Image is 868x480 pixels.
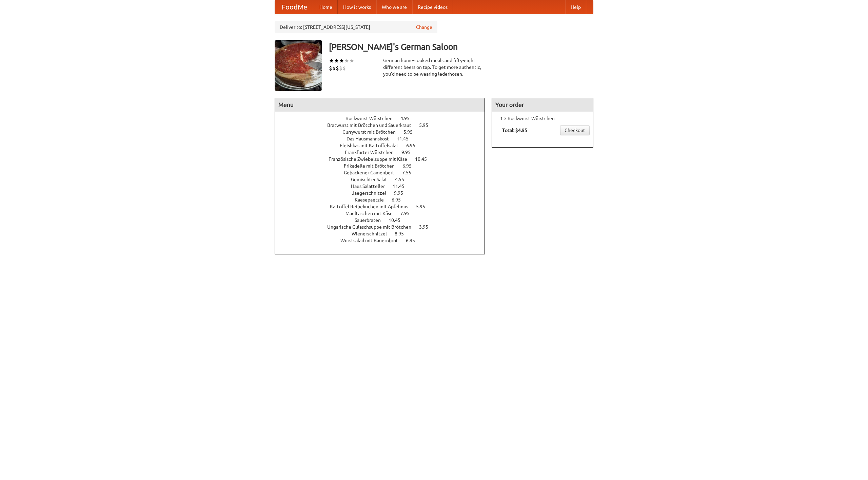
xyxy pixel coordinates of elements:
a: Gemischter Salat 4.55 [351,177,417,182]
span: 11.45 [393,184,411,189]
li: $ [342,64,346,72]
a: Who we are [376,0,412,14]
span: 5.95 [416,204,432,209]
span: Wienerschnitzel [352,231,394,236]
a: Recipe videos [412,0,453,14]
a: How it works [338,0,376,14]
span: 5.95 [419,122,435,128]
span: 5.95 [403,129,419,135]
span: 4.55 [395,177,411,182]
a: Wurstsalad mit Bauernbrot 6.95 [340,238,428,243]
li: ★ [344,57,349,64]
span: Haus Salatteller [351,184,392,189]
li: 1 × Bockwurst Würstchen [495,115,590,122]
li: ★ [339,57,344,64]
a: Frikadelle mit Brötchen 6.95 [344,163,424,169]
span: 7.95 [400,211,416,216]
li: $ [339,64,342,72]
span: Sauerbraten [355,217,388,223]
span: 10.45 [415,156,434,162]
a: Maultaschen mit Käse 7.95 [346,211,422,216]
span: 6.95 [392,197,408,203]
span: Jaegerschnitzel [352,190,393,196]
span: 9.95 [401,150,417,155]
div: German home-cooked meals and fifty-eight different beers on tap. To get more authentic, you'd nee... [383,57,485,77]
a: Checkout [560,125,590,135]
a: FoodMe [275,0,314,14]
a: Ungarische Gulaschsuppe mit Brötchen 3.95 [327,224,441,230]
a: Bratwurst mit Brötchen und Sauerkraut 5.95 [327,122,441,128]
a: Help [565,0,586,14]
span: Französische Zwiebelsuppe mit Käse [329,156,414,162]
h3: [PERSON_NAME]'s German Saloon [329,40,593,54]
a: Wienerschnitzel 8.95 [352,231,416,236]
div: Deliver to: [STREET_ADDRESS][US_STATE] [275,21,437,33]
a: Fleishkas mit Kartoffelsalat 6.95 [340,143,428,148]
a: Bockwurst Würstchen 4.95 [346,116,422,121]
a: Frankfurter Würstchen 9.95 [345,150,423,155]
a: Gebackener Camenbert 7.55 [344,170,424,175]
li: $ [329,64,332,72]
li: $ [332,64,336,72]
span: 9.95 [394,190,410,196]
img: angular.jpg [275,40,322,91]
span: Currywurst mit Brötchen [342,129,402,135]
b: Total: $4.95 [502,128,527,133]
span: 10.45 [389,217,407,223]
span: 6.95 [402,163,418,169]
h4: Your order [492,98,593,112]
span: Bockwurst Würstchen [346,116,399,121]
span: Wurstsalad mit Bauernbrot [340,238,405,243]
a: Das Hausmannskost 11.45 [347,136,421,141]
span: Kaesepaetzle [355,197,391,203]
span: 3.95 [419,224,435,230]
li: $ [336,64,339,72]
span: Maultaschen mit Käse [346,211,399,216]
span: 7.55 [402,170,418,175]
span: Frikadelle mit Brötchen [344,163,401,169]
span: Bratwurst mit Brötchen und Sauerkraut [327,122,418,128]
span: Gebackener Camenbert [344,170,401,175]
a: Currywurst mit Brötchen 5.95 [342,129,425,135]
span: 6.95 [406,143,422,148]
li: ★ [349,57,354,64]
a: Kartoffel Reibekuchen mit Apfelmus 5.95 [330,204,438,209]
span: Fleishkas mit Kartoffelsalat [340,143,405,148]
a: Französische Zwiebelsuppe mit Käse 10.45 [329,156,439,162]
span: Gemischter Salat [351,177,394,182]
a: Kaesepaetzle 6.95 [355,197,413,203]
span: 8.95 [395,231,411,236]
span: Frankfurter Würstchen [345,150,400,155]
a: Jaegerschnitzel 9.95 [352,190,416,196]
a: Change [416,24,432,31]
a: Home [314,0,338,14]
span: 6.95 [406,238,422,243]
li: ★ [334,57,339,64]
span: 11.45 [397,136,415,141]
h4: Menu [275,98,485,112]
span: 4.95 [400,116,416,121]
li: ★ [329,57,334,64]
a: Haus Salatteller 11.45 [351,184,417,189]
span: Kartoffel Reibekuchen mit Apfelmus [330,204,415,209]
span: Ungarische Gulaschsuppe mit Brötchen [327,224,418,230]
a: Sauerbraten 10.45 [355,217,413,223]
span: Das Hausmannskost [347,136,396,141]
